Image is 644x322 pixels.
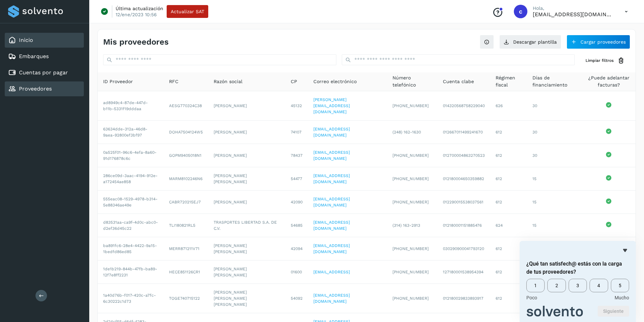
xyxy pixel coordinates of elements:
[392,103,429,108] span: [PHONE_NUMBER]
[490,214,527,237] td: 624
[313,97,350,114] a: [PERSON_NAME][EMAIL_ADDRESS][DOMAIN_NAME]
[533,11,614,18] p: contabilidad5@easo.com
[611,279,629,292] span: 5
[313,220,350,231] a: [EMAIL_ADDRESS][DOMAIN_NAME]
[490,261,527,284] td: 612
[208,121,285,144] td: [PERSON_NAME]
[590,279,608,292] span: 4
[313,127,350,138] a: [EMAIL_ADDRESS][DOMAIN_NAME]
[392,246,429,251] span: [PHONE_NUMBER]
[285,121,308,144] td: 74107
[527,214,582,237] td: 15
[164,144,208,167] td: GOPM9405018N1
[5,81,84,96] div: Proveedores
[5,33,84,48] div: Inicio
[285,261,308,284] td: 01600
[164,167,208,191] td: MARM8102246N6
[164,91,208,121] td: AESG770324C38
[437,144,490,167] td: 012700004863270523
[19,69,68,76] a: Cuentas por pagar
[285,214,308,237] td: 54685
[19,53,49,59] a: Embarques
[527,167,582,191] td: 15
[496,74,522,89] span: Régimen fiscal
[313,197,350,207] a: [EMAIL_ADDRESS][DOMAIN_NAME]
[490,237,527,261] td: 612
[208,144,285,167] td: [PERSON_NAME]
[285,167,308,191] td: 54477
[164,261,208,284] td: HECE851126CR1
[98,167,164,191] td: 286ce09d-3aac-4194-912e-a172454ae858
[171,9,204,14] span: Actualizar SAT
[490,121,527,144] td: 612
[98,261,164,284] td: 1de1b219-844b-47fb-ba89-12f7e8ff2231
[208,261,285,284] td: [PERSON_NAME] [PERSON_NAME]
[98,237,164,261] td: ba891fc6-28e4-4422-9a15-1bedfd86ed85
[285,91,308,121] td: 45132
[490,91,527,121] td: 626
[164,121,208,144] td: DOHA7504124W5
[313,150,350,161] a: [EMAIL_ADDRESS][DOMAIN_NAME]
[392,176,429,181] span: [PHONE_NUMBER]
[392,296,429,301] span: [PHONE_NUMBER]
[443,78,474,85] span: Cuenta clabe
[437,167,490,191] td: 012180004650359882
[313,173,350,184] a: [EMAIL_ADDRESS][DOMAIN_NAME]
[208,284,285,313] td: [PERSON_NAME] [PERSON_NAME] [PERSON_NAME]
[116,5,163,11] p: Última actualización
[313,243,350,254] a: [EMAIL_ADDRESS][DOMAIN_NAME]
[285,191,308,214] td: 42090
[437,121,490,144] td: 012667011499241670
[98,284,164,313] td: 1a40d76b-f017-420c-a7fc-6c30222c1d73
[164,191,208,214] td: CABR720215EJ7
[392,74,432,89] span: Número telefónico
[208,191,285,214] td: [PERSON_NAME]
[208,167,285,191] td: [PERSON_NAME] [PERSON_NAME]
[532,74,576,89] span: Días de financiamiento
[98,214,164,237] td: d83531aa-ca9f-4d0c-abc0-d2ef36d45c22
[313,78,357,85] span: Correo electrónico
[98,144,164,167] td: 0a525f01-96c6-4efa-8a60-91d176878c6c
[527,237,582,261] td: 15
[98,91,164,121] td: ad8949c4-87de-447d-b11b-5331f19dddaa
[586,57,614,64] span: Limpiar filtros
[392,130,421,134] span: (248) 162-1630
[164,237,208,261] td: MERR871211V71
[19,37,33,43] a: Inicio
[547,279,566,292] span: 2
[437,191,490,214] td: 012290015538037561
[392,270,429,274] span: [PHONE_NUMBER]
[313,293,350,304] a: [EMAIL_ADDRESS][DOMAIN_NAME]
[437,284,490,313] td: 012180029833893917
[169,78,178,85] span: RFC
[567,35,630,49] button: Cargar proveedores
[526,295,537,300] span: Poco
[285,284,308,313] td: 54092
[499,35,561,49] button: Descargar plantilla
[615,295,629,300] span: Mucho
[437,261,490,284] td: 127180001538954394
[527,144,582,167] td: 30
[5,65,84,80] div: Cuentas por pagar
[98,191,164,214] td: 555eac08-1529-4978-b314-5e88346ae49e
[313,270,350,274] a: [EMAIL_ADDRESS]
[490,167,527,191] td: 612
[569,279,587,292] span: 3
[437,91,490,121] td: 014320568758229040
[392,200,429,204] span: [PHONE_NUMBER]
[208,91,285,121] td: [PERSON_NAME]
[587,74,630,89] span: ¿Puede adelantar facturas?
[392,153,429,158] span: [PHONE_NUMBER]
[527,121,582,144] td: 30
[580,54,630,67] button: Limpiar filtros
[526,279,629,300] div: ¿Qué tan satisfech@ estás con la carga de tus proveedores? Select an option from 1 to 5, with 1 b...
[167,5,208,18] button: Actualizar SAT
[285,144,308,167] td: 78437
[621,246,629,254] button: Ocultar encuesta
[526,260,629,276] h2: ¿Qué tan satisfech@ estás con la carga de tus proveedores? Select an option from 1 to 5, with 1 b...
[490,191,527,214] td: 612
[490,284,527,313] td: 612
[116,11,157,18] p: 12/ene/2023 10:56
[103,37,169,47] h4: Mis proveedores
